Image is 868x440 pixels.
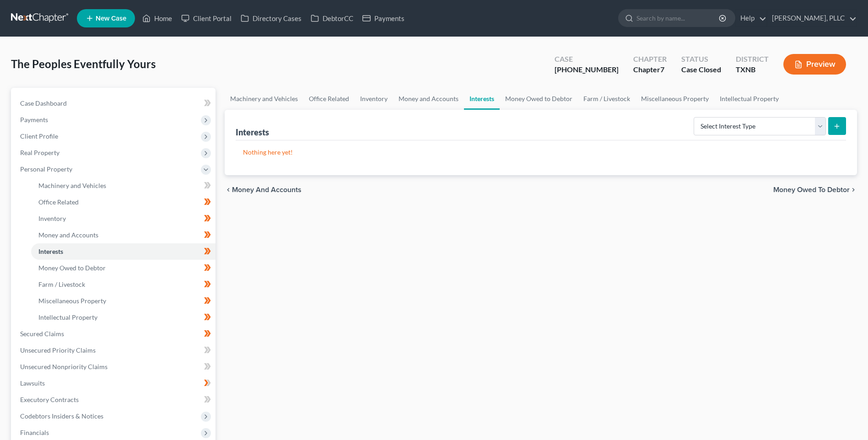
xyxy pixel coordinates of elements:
[38,215,66,222] span: Inventory
[96,15,126,22] span: New Case
[767,10,857,27] a: [PERSON_NAME], PLLC
[31,243,216,260] a: Interests
[225,88,303,110] a: Machinery and Vehicles
[773,186,857,193] button: Money Owed to Debtor chevron_right
[38,198,79,206] span: Office Related
[20,132,58,140] span: Client Profile
[11,57,156,70] span: The Peoples Eventfully Yours
[636,10,720,27] input: Search by name...
[38,182,106,189] span: Machinery and Vehicles
[20,396,79,403] span: Executory Contracts
[13,392,216,408] a: Executory Contracts
[38,264,106,272] span: Money Owed to Debtor
[736,64,769,75] div: TXNB
[358,10,409,27] a: Payments
[464,88,500,110] a: Interests
[500,88,578,110] a: Money Owed to Debtor
[681,54,721,64] div: Status
[555,64,619,75] div: [PHONE_NUMBER]
[773,186,850,193] span: Money Owed to Debtor
[31,276,216,293] a: Farm / Livestock
[555,54,619,64] div: Case
[225,186,232,193] i: chevron_left
[736,54,769,64] div: District
[783,54,846,75] button: Preview
[578,88,636,110] a: Farm / Livestock
[660,65,664,74] span: 7
[20,379,45,387] span: Lawsuits
[13,342,216,359] a: Unsecured Priority Claims
[31,293,216,309] a: Miscellaneous Property
[13,95,216,112] a: Case Dashboard
[20,429,49,436] span: Financials
[38,297,106,305] span: Miscellaneous Property
[850,186,857,193] i: chevron_right
[20,363,108,370] span: Unsecured Nonpriority Claims
[20,149,59,156] span: Real Property
[736,10,766,27] a: Help
[13,326,216,342] a: Secured Claims
[633,64,667,75] div: Chapter
[306,10,358,27] a: DebtorCC
[31,210,216,227] a: Inventory
[20,116,48,123] span: Payments
[20,346,96,354] span: Unsecured Priority Claims
[393,88,464,110] a: Money and Accounts
[138,10,177,27] a: Home
[681,64,721,75] div: Case Closed
[38,280,85,288] span: Farm / Livestock
[714,88,784,110] a: Intellectual Property
[177,10,236,27] a: Client Portal
[225,186,302,193] button: chevron_left Money and Accounts
[636,88,714,110] a: Miscellaneous Property
[20,330,64,338] span: Secured Claims
[20,165,72,173] span: Personal Property
[236,127,269,138] div: Interests
[38,231,98,239] span: Money and Accounts
[303,88,355,110] a: Office Related
[13,359,216,375] a: Unsecured Nonpriority Claims
[633,54,667,64] div: Chapter
[31,177,216,194] a: Machinery and Vehicles
[31,194,216,210] a: Office Related
[20,99,67,107] span: Case Dashboard
[232,186,302,193] span: Money and Accounts
[13,375,216,392] a: Lawsuits
[243,148,839,157] p: Nothing here yet!
[38,247,63,255] span: Interests
[38,313,97,321] span: Intellectual Property
[20,412,103,420] span: Codebtors Insiders & Notices
[31,309,216,326] a: Intellectual Property
[355,88,393,110] a: Inventory
[31,227,216,243] a: Money and Accounts
[31,260,216,276] a: Money Owed to Debtor
[236,10,306,27] a: Directory Cases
